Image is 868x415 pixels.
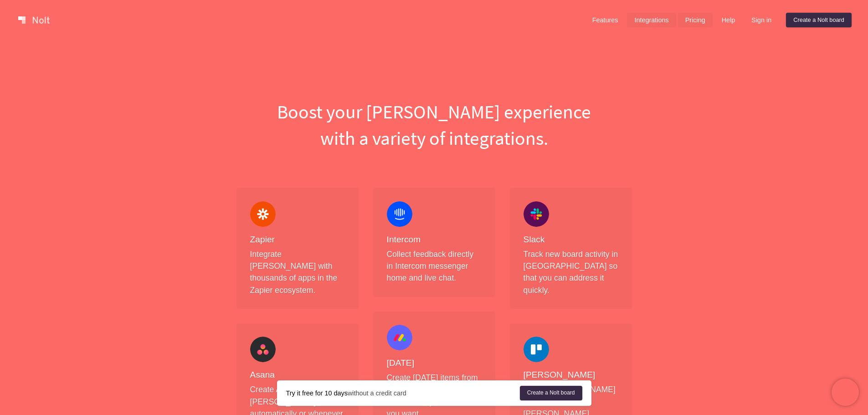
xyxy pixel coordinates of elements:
[786,13,852,27] a: Create a Nolt board
[387,248,482,284] p: Collect feedback directly in Intercom messenger home and live chat.
[520,386,582,400] a: Create a Nolt board
[678,13,713,27] a: Pricing
[286,389,348,397] strong: Try it free for 10 days
[387,358,482,369] h4: [DATE]
[286,389,520,398] div: without a credit card
[832,379,859,406] iframe: Chatra live chat
[585,13,626,27] a: Features
[524,234,618,246] h4: Slack
[250,248,345,297] p: Integrate [PERSON_NAME] with thousands of apps in the Zapier ecosystem.
[250,234,345,246] h4: Zapier
[387,234,482,246] h4: Intercom
[627,13,676,27] a: Integrations
[250,369,345,381] h4: Asana
[714,13,743,27] a: Help
[524,248,618,297] p: Track new board activity in [GEOGRAPHIC_DATA] so that you can address it quickly.
[229,98,639,151] h1: Boost your [PERSON_NAME] experience with a variety of integrations.
[744,13,779,27] a: Sign in
[524,369,618,381] h4: [PERSON_NAME]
